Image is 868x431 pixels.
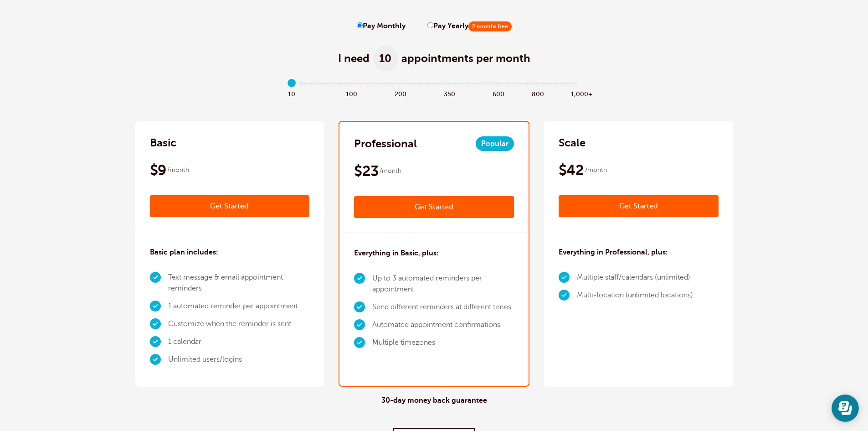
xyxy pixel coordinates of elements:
[373,46,398,71] span: 10
[168,351,310,369] li: Unlimited users/logins
[357,22,406,31] label: Pay Monthly
[168,269,310,297] li: Text message & email appointment reminders
[168,333,310,351] li: 1 calendar
[168,297,310,315] li: 1 automated reminder per appointment
[338,51,370,66] span: I need
[559,247,668,258] h3: Everything in Professional, plus:
[150,247,218,258] h3: Basic plan includes:
[150,135,176,150] h2: Basic
[577,286,693,304] li: Multi-location (unlimited locations)
[559,135,586,150] h2: Scale
[357,22,363,28] input: Pay Monthly
[577,269,693,286] li: Multiple staff/calendars (unlimited)
[354,136,417,151] h2: Professional
[585,165,607,176] span: /month
[401,51,530,66] span: appointments per month
[832,395,859,422] iframe: Resource center
[381,396,487,405] h4: 30-day money back guarantee
[372,334,514,352] li: Multiple timezones
[372,270,514,298] li: Up to 3 automated reminders per appointment
[559,161,584,179] span: $42
[493,88,503,99] span: 600
[532,88,542,99] span: 800
[372,316,514,334] li: Automated appointment confirmations
[476,136,514,151] span: Popular
[395,88,405,99] span: 200
[571,88,581,99] span: 1,000+
[380,166,401,177] span: /month
[559,195,719,217] a: Get Started
[150,161,166,179] span: $9
[372,298,514,316] li: Send different reminders at different times
[346,88,356,99] span: 100
[167,165,189,176] span: /month
[427,22,433,28] input: Pay Yearly2 months free
[287,88,297,99] span: 10
[150,195,310,217] a: Get Started
[444,88,454,99] span: 350
[168,315,310,333] li: Customize when the reminder is sent
[468,21,512,31] span: 2 months free
[354,162,378,180] span: $23
[427,22,512,31] label: Pay Yearly
[354,248,439,259] h3: Everything in Basic, plus:
[354,196,514,218] a: Get Started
